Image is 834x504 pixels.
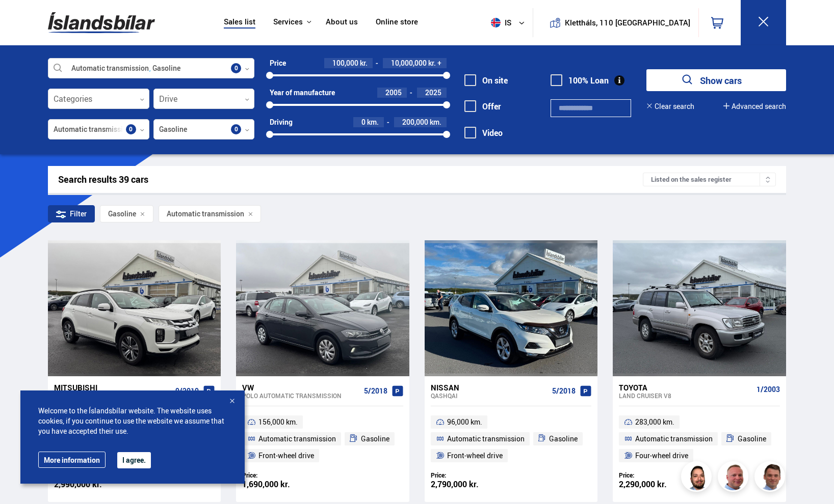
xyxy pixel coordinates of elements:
font: About us [326,16,358,26]
font: 2,990,000 kr. [54,479,102,490]
font: 283,000 km. [635,417,674,427]
font: Year of manufacture [270,88,335,97]
a: Online store [376,17,418,28]
img: FbJEzSuNWCJXmdc-.webp [756,463,787,493]
font: I agree. [122,455,146,465]
img: nhp88E3Fdnt1Opn2.png [683,463,713,493]
font: Automatic transmission [258,434,336,443]
button: Open LiveChat chat interface [8,4,39,35]
font: 100% Loan [568,75,609,86]
font: Listed on the sales register [651,175,732,184]
img: G0Ugv5HjCgRt.svg [48,6,155,39]
a: Klettháls, 110 [GEOGRAPHIC_DATA] [541,8,690,37]
font: Nissan [431,382,459,393]
font: Gasoline [549,434,578,443]
font: Filter [70,209,87,218]
font: Offer [482,101,501,112]
font: Four-wheel drive [635,451,688,460]
a: More information [38,452,106,468]
font: Front-wheel drive [258,451,314,460]
button: Clear search [646,102,694,110]
font: 100,000 [332,58,358,68]
font: 5/2018 [364,386,387,396]
a: Toyota Land Cruiser V8 1/2003 283,000 km. Automatic transmission Gasoline Four-wheel drive Price:... [613,376,786,502]
button: Show cars [646,69,786,91]
a: VW Polo AUTOMATIC TRANSMISSION 5/2018 156,000 km. Automatic transmission Gasoline Front-wheel dri... [236,376,409,502]
font: 2,290,000 kr. [619,479,667,490]
font: km. [430,117,441,127]
font: Price: [619,471,634,479]
font: Automatic transmission [447,434,525,443]
font: Gasoline [738,434,766,443]
button: Services [273,17,303,27]
font: Online store [376,16,418,26]
font: 10,000,000 [391,58,427,68]
font: Price: [242,471,257,479]
font: 5/2018 [552,386,576,396]
font: 156,000 km. [258,417,298,427]
button: I agree. [117,452,151,468]
font: Polo AUTOMATIC TRANSMISSION [242,391,342,400]
font: Advanced search [732,101,786,111]
font: Land Cruiser V8 [619,391,671,400]
font: Price [270,58,286,68]
font: Sales list [224,16,255,26]
font: Toyota [619,382,647,393]
img: siFngHWaQ9KaOqBr.png [719,463,750,493]
font: Show cars [700,74,742,87]
font: 9/2019 [175,386,199,396]
font: is [505,17,511,27]
font: Driving [270,117,293,127]
font: kr. [360,58,368,68]
a: Nissan Qashqai 5/2018 96,000 km. Automatic transmission Gasoline Front-wheel drive Price: 2,790,0... [425,376,597,502]
font: Qashqai [431,391,457,400]
font: Front-wheel drive [447,451,503,460]
font: Welcome to the Íslandsbílar website. The website uses cookies, if you continue to use the website... [38,406,224,436]
font: Automatic transmission [635,434,713,443]
a: About us [326,17,358,28]
font: 1/2003 [757,384,780,394]
a: Sales list [224,17,255,28]
font: Clear search [655,101,694,111]
font: Search results 39 cars [58,173,148,185]
font: Automatic transmission [167,209,244,218]
font: Gasoline [361,434,389,443]
font: 1,690,000 kr. [242,479,290,490]
img: svg+xml;base64,PHN2ZyB4bWxucz0iaHR0cDovL3d3dy53My5vcmcvMjAwMC9zdmciIHdpZHRoPSI1MTIiIGhlaWdodD0iNT... [491,18,501,27]
font: Services [273,16,303,26]
button: Klettháls, 110 [GEOGRAPHIC_DATA] [569,18,687,27]
font: Gasoline [108,209,136,218]
font: Video [482,127,503,138]
font: On site [482,75,508,86]
font: Price: [431,471,446,479]
font: 200,000 [402,117,428,127]
font: km. [367,117,379,127]
a: Mitsubishi ASX 9/2019 125,000 km. Automatic transmission Gasoline Four-wheel drive Price: 2,990,0... [48,376,221,502]
font: VW [242,382,254,393]
font: More information [44,455,100,465]
font: 96,000 km. [447,417,482,427]
font: + [437,58,441,68]
font: 2,790,000 kr. [431,479,479,490]
font: 2025 [425,88,441,97]
font: Klettháls, 110 [GEOGRAPHIC_DATA] [565,17,690,27]
font: 2005 [385,88,402,97]
button: is [487,8,533,38]
font: 0 [361,117,366,127]
font: Mitsubishi [54,382,97,393]
button: Advanced search [723,102,786,110]
font: kr. [428,58,436,68]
